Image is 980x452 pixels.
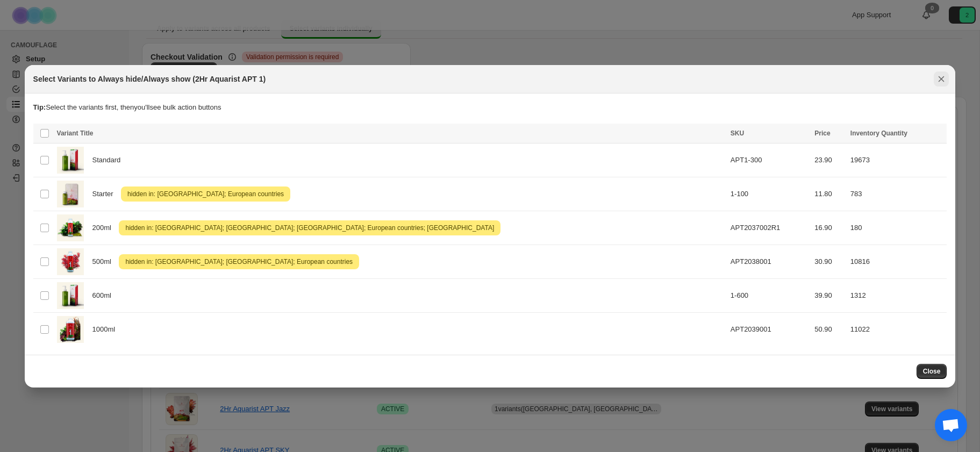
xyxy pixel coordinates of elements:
td: 180 [847,211,947,245]
span: Inventory Quantity [850,130,907,137]
img: APT1-100.jpg [57,181,84,207]
span: Starter [92,189,119,199]
img: APT1500mlR2000px-min.jpg [57,248,84,275]
td: APT2039001 [727,312,811,346]
img: APT11000ml2000px-min.jpg [57,316,84,343]
button: Close [917,364,947,379]
td: APT2038001 [727,245,811,278]
span: hidden in: [GEOGRAPHIC_DATA]; [GEOGRAPHIC_DATA]; European countries [123,255,355,268]
span: 600ml [92,290,117,301]
td: 23.90 [811,143,847,177]
span: Close [923,367,941,376]
td: 30.90 [811,245,847,278]
img: APT1_300ml_2000px.jpg [57,147,84,174]
td: 16.90 [811,211,847,245]
span: hidden in: [GEOGRAPHIC_DATA]; [GEOGRAPHIC_DATA]; [GEOGRAPHIC_DATA]; European countries; [GEOGRAPH... [123,221,496,234]
span: Standard [92,155,127,166]
td: 11022 [847,312,947,346]
strong: Tip: [33,103,46,111]
td: APT1-300 [727,143,811,177]
td: 11.80 [811,177,847,211]
span: 200ml [92,223,117,233]
span: Price [814,130,830,137]
span: Variant Title [57,130,94,137]
span: 1000ml [92,324,121,335]
td: 10816 [847,245,947,278]
td: 783 [847,177,947,211]
img: APT1300ml2000px-min.jpg [57,282,84,309]
div: Open chat [935,409,967,441]
td: APT2037002R1 [727,211,811,245]
img: APT1200mlR2000px-min.jpg [57,214,84,241]
td: 1-100 [727,177,811,211]
h2: Select Variants to Always hide/Always show (2Hr Aquarist APT 1) [33,74,266,84]
td: 39.90 [811,278,847,312]
td: 19673 [847,143,947,177]
td: 1312 [847,278,947,312]
span: 500ml [92,256,117,267]
span: SKU [731,130,744,137]
td: 50.90 [811,312,847,346]
button: Close [934,71,949,87]
p: Select the variants first, then you'll see bulk action buttons [33,102,947,113]
td: 1-600 [727,278,811,312]
span: hidden in: [GEOGRAPHIC_DATA]; European countries [125,188,286,200]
